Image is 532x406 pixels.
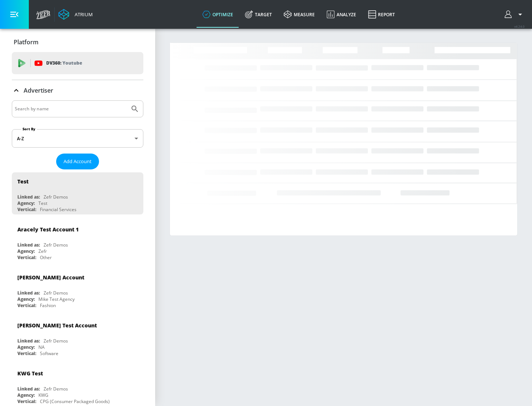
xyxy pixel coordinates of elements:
div: Platform [12,32,143,52]
div: TestLinked as:Zefr DemosAgency:TestVertical:Financial Services [12,172,143,214]
p: Youtube [62,59,82,67]
a: Analyze [321,1,362,28]
div: Software [40,350,58,357]
span: Add Account [64,157,92,166]
div: Test [17,178,28,185]
p: Advertiser [24,86,53,94]
div: Vertical: [17,302,36,309]
span: v 4.24.0 [514,24,525,28]
div: Zefr Demos [44,242,68,248]
div: Mike Test Agency [38,296,75,302]
div: Agency: [17,344,35,350]
div: A-Z [12,129,143,148]
label: Sort By [21,127,37,131]
a: Target [239,1,278,28]
div: Vertical: [17,254,36,261]
div: Zefr [38,248,47,254]
div: [PERSON_NAME] Test Account [17,322,97,329]
div: KWG Test [17,370,43,377]
p: Platform [14,38,38,46]
div: NA [38,344,45,350]
div: Vertical: [17,206,36,213]
a: Report [362,1,401,28]
div: Zefr Demos [44,194,68,200]
div: Advertiser [12,80,143,101]
div: Linked as: [17,242,40,248]
div: DV360: Youtube [12,52,143,74]
div: Other [40,254,52,261]
div: [PERSON_NAME] Account [17,274,84,281]
a: optimize [197,1,239,28]
div: Agency: [17,392,35,398]
div: Linked as: [17,386,40,392]
div: Fashion [40,302,56,309]
div: Aracely Test Account 1Linked as:Zefr DemosAgency:ZefrVertical:Other [12,220,143,262]
div: Agency: [17,200,35,206]
a: measure [278,1,321,28]
div: KWG [38,392,48,398]
div: [PERSON_NAME] Test AccountLinked as:Zefr DemosAgency:NAVertical:Software [12,316,143,358]
input: Search by name [15,104,127,114]
div: Zefr Demos [44,290,68,296]
div: Vertical: [17,398,36,405]
div: Atrium [72,11,93,18]
div: Linked as: [17,338,40,344]
div: Zefr Demos [44,386,68,392]
div: Test [38,200,47,206]
div: Linked as: [17,290,40,296]
div: Linked as: [17,194,40,200]
div: [PERSON_NAME] AccountLinked as:Zefr DemosAgency:Mike Test AgencyVertical:Fashion [12,268,143,310]
button: Add Account [56,154,99,169]
a: Atrium [58,9,93,20]
div: Aracely Test Account 1 [17,226,79,233]
div: Agency: [17,296,35,302]
div: Zefr Demos [44,338,68,344]
div: CPG (Consumer Packaged Goods) [40,398,110,405]
p: DV360: [46,59,82,67]
div: Vertical: [17,350,36,357]
div: Financial Services [40,206,76,213]
div: Agency: [17,248,35,254]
